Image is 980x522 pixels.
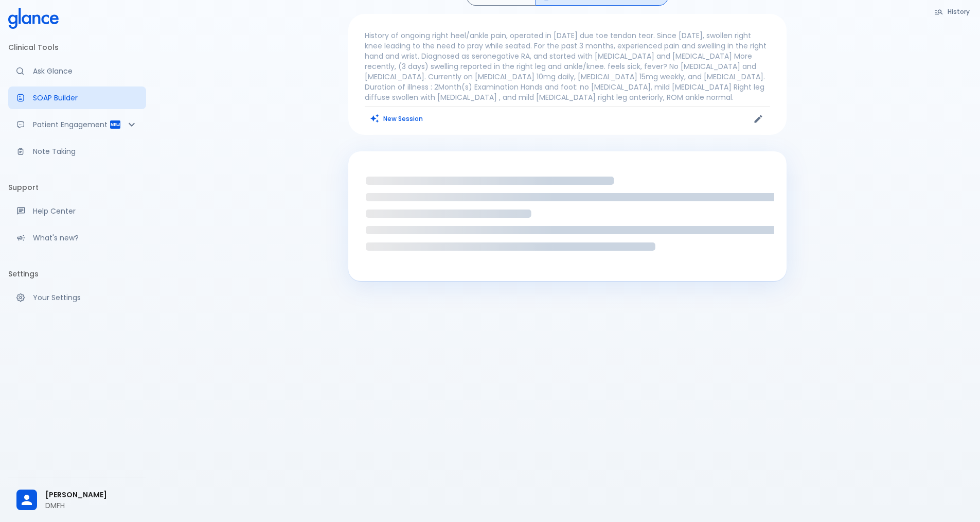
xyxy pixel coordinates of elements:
a: Manage your settings [8,286,146,309]
li: Clinical Tools [8,35,146,60]
p: SOAP Builder [33,93,138,103]
p: Your Settings [33,292,138,303]
li: Support [8,175,146,200]
li: Settings [8,262,146,286]
p: DMFH [45,500,138,511]
p: History of ongoing right heel/ankle pain, operated in [DATE] due toe tendon tear. Since [DATE], s... [365,30,770,102]
a: Advanced note-taking [8,140,146,163]
div: Recent updates and feature releases [8,227,146,249]
p: Help Center [33,206,138,216]
p: What's new? [33,233,138,243]
p: Note Taking [33,146,138,156]
button: Edit [751,111,766,127]
button: History [929,4,976,19]
span: [PERSON_NAME] [45,490,138,500]
p: Patient Engagement [33,119,109,130]
a: Moramiz: Find ICD10AM codes instantly [8,60,146,82]
button: Clears all inputs and results. [365,111,429,126]
a: Get help from our support team [8,200,146,222]
a: Docugen: Compose a clinical documentation in seconds [8,86,146,109]
div: [PERSON_NAME]DMFH [8,482,146,518]
p: Ask Glance [33,66,138,76]
div: Patient Reports & Referrals [8,113,146,136]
